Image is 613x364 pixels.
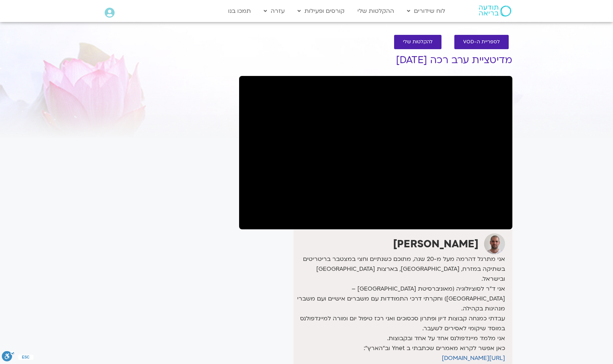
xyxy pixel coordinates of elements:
[394,35,441,49] a: להקלטות שלי
[403,39,433,45] span: להקלטות שלי
[294,4,348,18] a: קורסים ופעילות
[403,4,449,18] a: לוח שידורים
[454,35,509,49] a: לספריית ה-VOD
[484,233,505,254] img: דקל קנטי
[393,237,479,251] strong: [PERSON_NAME]
[295,254,505,363] p: אני מתרגל דהרמה מעל מ-20 שנה, מתוכם כשנתיים וחצי במצטבר בריטריטים בשתיקה במזרח, [GEOGRAPHIC_DATA]...
[463,39,500,45] span: לספריית ה-VOD
[224,4,255,18] a: תמכו בנו
[239,55,512,66] h1: מדיטציית ערב רכה [DATE]
[479,6,511,17] img: תודעה בריאה
[442,354,505,362] a: [URL][DOMAIN_NAME]
[260,4,288,18] a: עזרה
[354,4,398,18] a: ההקלטות שלי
